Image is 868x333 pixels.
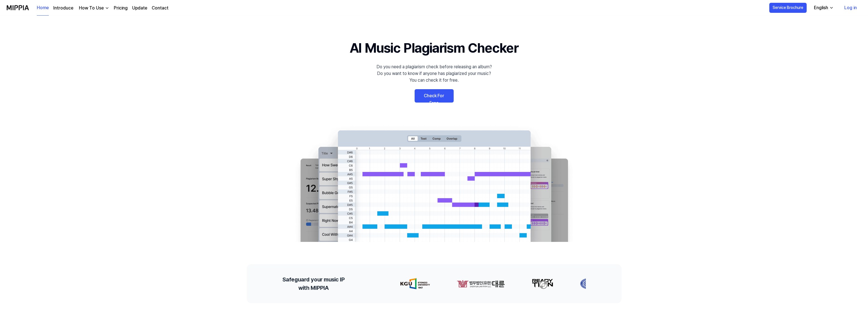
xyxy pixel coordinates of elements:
[53,5,73,11] a: Introduce
[350,38,518,58] h1: AI Music Plagiarism Checker
[769,3,807,13] button: Service Brochure
[457,278,505,289] img: partner-logo-1
[132,5,147,11] a: Update
[78,5,105,11] div: How To Use
[809,2,837,13] button: English
[78,5,109,11] button: How To Use
[580,278,598,289] img: partner-logo-3
[532,278,553,289] img: partner-logo-2
[282,275,345,292] h2: Safeguard your music IP with MIPPIA
[37,0,49,16] a: Home
[415,89,454,103] a: Check For Free
[105,6,109,10] img: down
[114,5,128,11] a: Pricing
[400,278,430,289] img: partner-logo-0
[376,64,492,84] div: Do you need a plagiarism check before releasing an album? Do you want to know if anyone has plagi...
[289,125,579,242] img: main Image
[152,5,168,11] a: Contact
[813,4,829,11] div: English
